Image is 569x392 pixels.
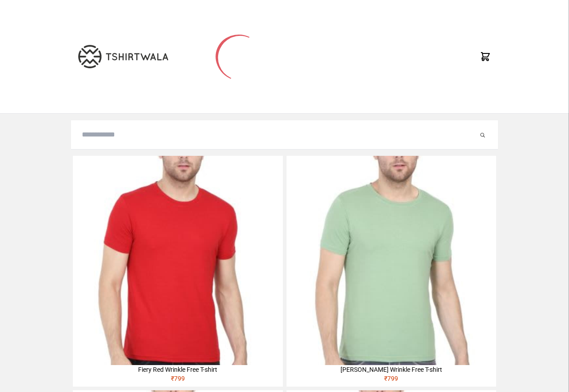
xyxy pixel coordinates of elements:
div: ₹ 799 [287,374,496,387]
a: [PERSON_NAME] Wrinkle Free T-shirt₹799 [287,156,496,387]
a: Fiery Red Wrinkle Free T-shirt₹799 [73,156,282,387]
img: 4M6A2211-320x320.jpg [287,156,496,365]
div: Fiery Red Wrinkle Free T-shirt [73,365,282,374]
div: ₹ 799 [73,374,282,387]
img: 4M6A2225-320x320.jpg [73,156,282,365]
div: [PERSON_NAME] Wrinkle Free T-shirt [287,365,496,374]
button: Submit your search query. [478,129,487,140]
img: TW-LOGO-400-104.png [78,45,168,68]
